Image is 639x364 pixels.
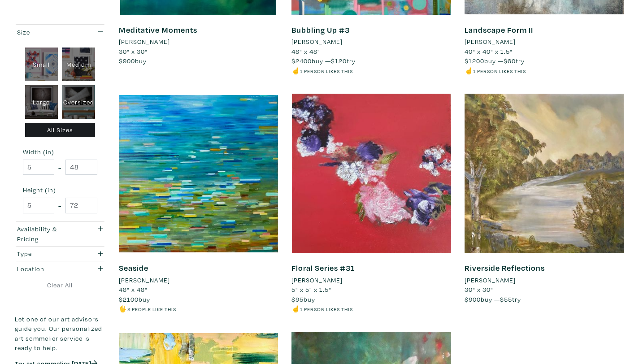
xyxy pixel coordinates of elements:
span: 30" x 30" [119,47,148,56]
a: [PERSON_NAME] [291,275,451,285]
a: Landscape Form II [465,25,533,35]
span: $95 [291,295,304,303]
span: 48" x 48" [291,47,320,56]
span: $900 [465,295,481,303]
li: ☝️ [291,304,451,314]
span: 30" x 30" [465,285,493,294]
small: Width (in) [23,149,97,155]
li: ☝️ [291,66,451,76]
small: Height (in) [23,187,97,193]
span: - [58,161,61,173]
span: buy [119,295,150,303]
span: 5" x 5" x 1.5" [291,285,331,294]
small: 3 people like this [127,306,176,312]
li: [PERSON_NAME] [465,275,516,285]
a: Riverside Reflections [465,263,545,273]
small: 1 person likes this [473,68,526,74]
span: $900 [119,56,135,65]
li: [PERSON_NAME] [291,37,343,47]
a: Clear All [15,280,105,290]
li: 🖐️ [119,304,278,314]
p: Let one of our art advisors guide you. Our personalized art sommelier service is ready to help. [15,314,105,353]
a: [PERSON_NAME] [465,275,624,285]
button: Availability & Pricing [15,222,105,246]
span: $60 [504,56,516,65]
span: $55 [500,295,512,303]
a: Bubbling Up #3 [291,25,350,35]
span: buy [119,56,147,65]
a: [PERSON_NAME] [119,275,278,285]
div: Location [17,264,78,274]
button: Location [15,261,105,276]
div: Oversized [62,85,95,119]
a: [PERSON_NAME] [291,37,451,47]
span: buy [291,295,315,303]
span: buy — try [465,295,521,303]
div: Type [17,249,78,259]
li: [PERSON_NAME] [119,275,170,285]
span: $2100 [119,295,139,303]
li: [PERSON_NAME] [119,37,170,47]
div: Small [25,48,58,82]
div: Medium [62,48,95,82]
span: buy — try [291,56,356,65]
div: All Sizes [25,123,96,137]
small: 1 person likes this [300,68,353,74]
a: Seaside [119,263,148,273]
span: $1200 [465,56,484,65]
li: ☝️ [465,66,624,76]
span: - [58,199,61,212]
span: $120 [331,56,347,65]
a: Meditative Moments [119,25,197,35]
small: 1 person likes this [300,306,353,312]
button: Type [15,247,105,261]
a: [PERSON_NAME] [119,37,278,47]
span: 40" x 40" x 1.5" [465,47,513,56]
span: $2400 [291,56,312,65]
a: Floral Series #31 [291,263,355,273]
button: Size [15,25,105,39]
a: [PERSON_NAME] [465,37,624,47]
div: Size [17,27,78,37]
span: 48" x 48" [119,285,148,294]
div: Availability & Pricing [17,224,78,243]
span: buy — try [465,56,525,65]
li: [PERSON_NAME] [465,37,516,47]
li: [PERSON_NAME] [291,275,343,285]
div: Large [25,85,58,119]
